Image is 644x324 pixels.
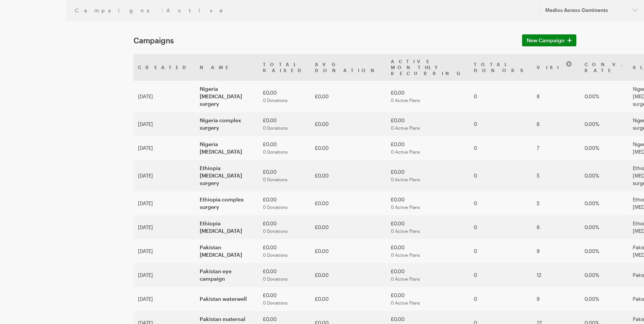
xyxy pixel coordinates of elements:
td: 0.00% [580,191,628,215]
td: 0.00% [580,81,628,112]
td: 0 [469,81,532,112]
td: £0.00 [310,160,386,191]
td: £0.00 [386,136,469,160]
td: Nigeria [MEDICAL_DATA] [195,136,258,160]
td: £0.00 [258,112,310,136]
td: 0.00% [580,287,628,311]
span: New Campaign [527,36,565,45]
td: 0 [469,263,532,287]
td: [DATE] [134,136,195,160]
td: 6 [532,215,580,239]
td: 0.00% [580,160,628,191]
td: £0.00 [386,112,469,136]
td: £0.00 [258,215,310,239]
td: £0.00 [258,136,310,160]
td: £0.00 [258,191,310,215]
td: [DATE] [134,239,195,263]
td: 0 [469,112,532,136]
td: 0 [469,160,532,191]
td: Pakistan eye campaign [195,263,258,287]
td: [DATE] [134,191,195,215]
td: £0.00 [386,191,469,215]
th: Avg Donation [310,54,386,81]
td: £0.00 [310,263,386,287]
td: £0.00 [258,287,310,311]
span: 0 Active Plans [391,204,420,210]
a: New Campaign [522,34,576,46]
span: 0 Donations [263,300,288,305]
td: 0 [469,215,532,239]
th: Visits [532,54,580,81]
span: 0 Active Plans [391,276,420,281]
th: Created [134,54,195,81]
td: 5 [532,191,580,215]
td: £0.00 [310,191,386,215]
th: Name [195,54,258,81]
td: Pakistan waterwell [195,287,258,311]
td: £0.00 [386,263,469,287]
td: £0.00 [310,112,386,136]
td: 7 [532,136,580,160]
td: 0.00% [580,112,628,136]
td: 0 [469,287,532,311]
td: [DATE] [134,81,195,112]
th: Total Donors [469,54,532,81]
td: £0.00 [310,81,386,112]
td: Pakistan [MEDICAL_DATA] [195,239,258,263]
td: Ethiopia complex surgery [195,191,258,215]
span: 0 Donations [263,276,288,281]
td: £0.00 [310,215,386,239]
td: 5 [532,160,580,191]
td: £0.00 [386,81,469,112]
span: 0 Donations [263,149,288,154]
th: Active Monthly Recurring [386,54,469,81]
td: 0.00% [580,239,628,263]
td: 0 [469,136,532,160]
span: 0 Donations [263,177,288,182]
td: £0.00 [258,239,310,263]
td: £0.00 [310,136,386,160]
td: 6 [532,112,580,136]
td: Ethiopia [MEDICAL_DATA] [195,215,258,239]
th: Conv. Rate [580,54,628,81]
span: 0 Active Plans [391,125,420,130]
td: [DATE] [134,287,195,311]
td: Nigeria [MEDICAL_DATA] surgery [195,81,258,112]
span: 0 Donations [263,204,288,210]
td: 9 [532,287,580,311]
td: [DATE] [134,160,195,191]
td: 0.00% [580,215,628,239]
span: 0 Donations [263,125,288,130]
span: 0 Active Plans [391,98,420,103]
button: Medics Across Continents [539,3,644,18]
td: 9 [532,239,580,263]
td: 8 [532,81,580,112]
span: 0 Active Plans [391,228,420,234]
span: 0 Active Plans [391,252,420,257]
td: [DATE] [134,215,195,239]
span: 0 Active Plans [391,300,420,305]
td: 0 [469,191,532,215]
a: Campaigns [75,7,157,13]
td: £0.00 [258,160,310,191]
h1: Campaigns [134,36,513,45]
th: Total Raised [258,54,310,81]
td: £0.00 [310,287,386,311]
td: [DATE] [134,112,195,136]
span: 0 Donations [263,98,288,103]
span: 0 Donations [263,228,288,234]
td: 0.00% [580,263,628,287]
td: 12 [532,263,580,287]
td: £0.00 [386,239,469,263]
td: £0.00 [386,160,469,191]
td: £0.00 [386,287,469,311]
span: 0 Active Plans [391,177,420,182]
span: 0 Active Plans [391,149,420,154]
span: 0 Donations [263,252,288,257]
td: £0.00 [310,239,386,263]
td: 0 [469,239,532,263]
td: [DATE] [134,263,195,287]
td: £0.00 [258,81,310,112]
td: £0.00 [258,263,310,287]
td: Nigeria complex surgery [195,112,258,136]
